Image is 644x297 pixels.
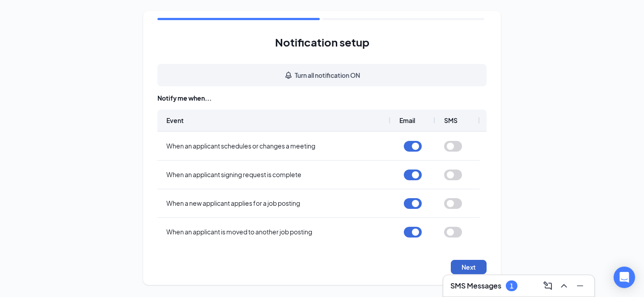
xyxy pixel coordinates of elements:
[542,280,553,291] svg: ComposeMessage
[275,34,369,50] h1: Notification setup
[541,279,555,293] button: ComposeMessage
[166,142,315,150] span: When an applicant schedules or changes a meeting
[573,279,587,293] button: Minimize
[575,280,585,291] svg: Minimize
[510,282,513,290] div: 1
[444,116,458,124] span: SMS
[166,170,301,178] span: When an applicant signing request is complete
[157,93,487,102] div: Notify me when...
[451,260,487,274] button: Next
[450,281,501,291] h3: SMS Messages
[557,279,571,293] button: ChevronUp
[166,116,184,124] span: Event
[284,71,293,80] svg: Bell
[614,267,635,288] div: Open Intercom Messenger
[559,280,569,291] svg: ChevronUp
[166,199,300,207] span: When a new applicant applies for a job posting
[399,116,415,124] span: Email
[157,64,487,86] button: Turn all notification ONBell
[166,228,312,236] span: When an applicant is moved to another job posting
